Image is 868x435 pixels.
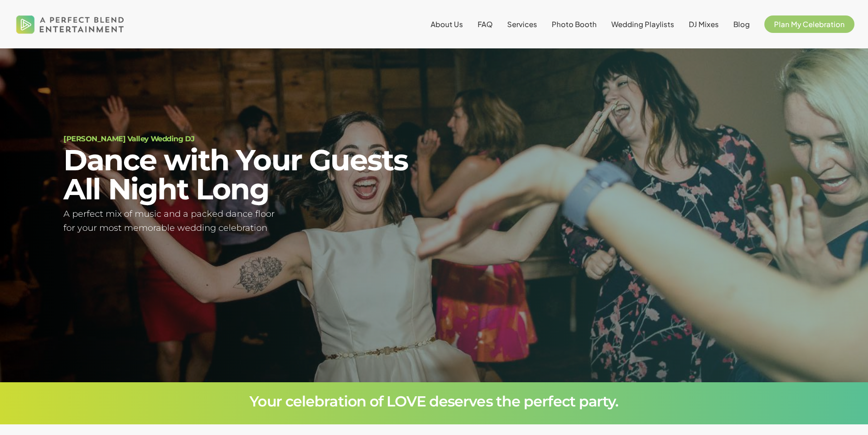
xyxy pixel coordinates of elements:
[764,20,854,28] a: Plan My Celebration
[63,135,422,142] h1: [PERSON_NAME] Valley Wedding DJ
[774,19,845,29] span: Plan My Celebration
[63,146,422,204] h2: Dance with Your Guests All Night Long
[552,19,597,29] span: Photo Booth
[733,20,750,28] a: Blog
[689,19,719,29] span: DJ Mixes
[611,19,674,29] span: Wedding Playlists
[63,394,805,409] h3: Your celebration of LOVE deserves the perfect party.
[552,20,597,28] a: Photo Booth
[478,20,493,28] a: FAQ
[507,20,537,28] a: Services
[14,7,127,42] img: A Perfect Blend Entertainment
[431,20,463,28] a: About Us
[478,19,493,29] span: FAQ
[507,19,537,29] span: Services
[63,207,422,235] h5: A perfect mix of music and a packed dance floor for your most memorable wedding celebration
[611,20,674,28] a: Wedding Playlists
[733,19,750,29] span: Blog
[431,19,463,29] span: About Us
[689,20,719,28] a: DJ Mixes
